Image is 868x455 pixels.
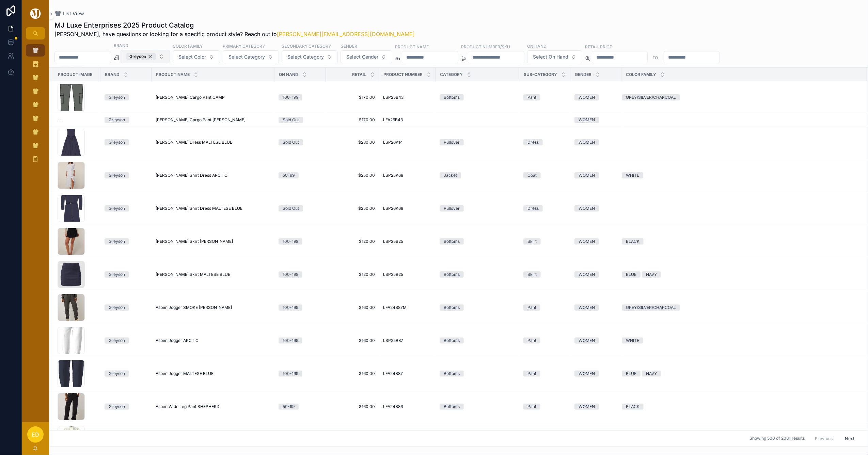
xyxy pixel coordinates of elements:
[156,239,270,244] a: [PERSON_NAME] Skirt [PERSON_NAME]
[341,50,392,63] button: Select Button
[579,338,595,344] div: WOMEN
[527,94,536,100] div: Pant
[330,371,375,376] a: $160.00
[626,304,676,311] div: GREY/SILVER/CHARCOAL
[579,271,595,278] div: WOMEN
[282,50,338,63] button: Select Button
[444,338,460,344] div: Bottoms
[626,238,640,245] div: BLACK
[440,304,515,311] a: Bottoms
[585,44,612,50] label: Retail Price
[156,239,233,244] span: [PERSON_NAME] Skirt [PERSON_NAME]
[223,50,279,63] button: Select Button
[383,338,403,343] span: LSP25B87
[156,173,270,178] a: [PERSON_NAME] Shirt Dress ARCTIC
[156,338,199,343] span: Aspen Jogger ARCTIC
[54,20,415,30] h1: MJ Luxe Enterprises 2025 Product Catalog
[527,271,537,278] div: Skirt
[653,53,658,61] p: to
[283,172,295,178] div: 50-99
[523,271,566,278] a: Skirt
[527,371,536,377] div: Pant
[527,205,539,211] div: Dress
[156,95,270,100] a: [PERSON_NAME] Cargo Pant CAMP
[579,304,595,311] div: WOMEN
[383,173,431,178] a: LSP25K68
[440,172,515,178] a: Jacket
[440,371,515,377] a: Bottoms
[279,304,321,311] a: 100-199
[156,72,190,77] span: Product Name
[523,371,566,377] a: Pant
[579,371,595,377] div: WOMEN
[58,117,62,123] span: --
[574,371,617,377] a: WOMEN
[109,94,125,100] div: Greyson
[109,271,125,278] div: Greyson
[523,404,566,410] a: Pant
[330,338,375,343] span: $160.00
[54,10,84,17] a: List View
[626,94,676,100] div: GREY/SILVER/CHARCOAL
[383,338,431,343] a: LSP25B87
[527,50,582,63] button: Select Button
[527,172,537,178] div: Coat
[622,304,859,311] a: GREY/SILVER/CHARCOAL
[156,371,270,376] a: Aspen Jogger MALTESE BLUE
[574,139,617,145] a: WOMEN
[749,436,805,441] span: Showing 500 of 2081 results
[58,117,96,123] a: --
[527,139,539,145] div: Dress
[574,271,617,278] a: WOMEN
[579,172,595,178] div: WOMEN
[109,117,125,123] div: Greyson
[279,172,321,178] a: 50-99
[330,140,375,145] span: $230.00
[383,140,403,145] span: LSP26K14
[444,371,460,377] div: Bottoms
[330,206,375,211] span: $250.00
[109,404,125,410] div: Greyson
[279,371,321,377] a: 100-199
[646,371,657,377] div: NAVY
[383,239,403,244] span: LSP25B25
[330,305,375,310] a: $160.00
[279,117,321,123] a: Sold Out
[626,371,636,377] div: BLUE
[523,338,566,344] a: Pant
[444,238,460,245] div: Bottoms
[444,139,460,145] div: Pullover
[574,94,617,100] a: WOMEN
[330,404,375,409] span: $160.00
[395,44,429,50] label: Product Name
[579,404,595,410] div: WOMEN
[105,271,147,278] a: Greyson
[279,205,321,211] a: Sold Out
[228,53,265,60] span: Select Category
[626,72,656,77] span: Color Family
[178,53,206,60] span: Select Color
[346,53,378,60] span: Select Gender
[173,43,203,49] label: Color Family
[527,304,536,311] div: Pant
[574,172,617,178] a: WOMEN
[440,139,515,145] a: Pullover
[277,31,415,37] a: [PERSON_NAME][EMAIL_ADDRESS][DOMAIN_NAME]
[574,338,617,344] a: WOMEN
[156,305,270,310] a: Aspen Jogger SMOKE [PERSON_NAME]
[109,304,125,311] div: Greyson
[440,94,515,100] a: Bottoms
[156,404,220,409] span: Aspen Wide Leg Pant SHEPHERD
[574,404,617,410] a: WOMEN
[523,205,566,211] a: Dress
[383,173,403,178] span: LSP25K68
[579,238,595,245] div: WOMEN
[156,140,232,145] span: [PERSON_NAME] Dress MALTESE BLUE
[109,371,125,377] div: Greyson
[283,117,299,123] div: Sold Out
[646,271,657,278] div: NAVY
[29,8,42,19] img: App logo
[523,304,566,311] a: Pant
[383,95,431,100] a: LSP25B43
